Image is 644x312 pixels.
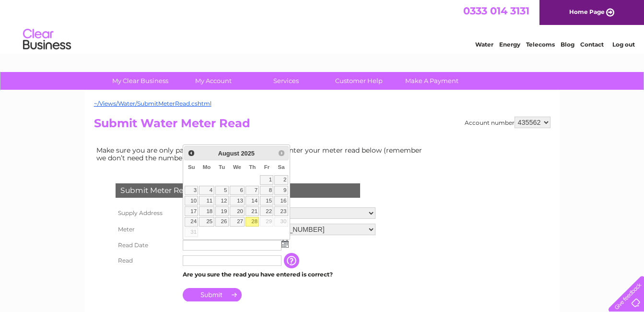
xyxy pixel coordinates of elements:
a: ~/Views/Water/SubmitMeterRead.cshtml [94,100,211,107]
a: 13 [230,196,245,205]
h2: Submit Water Meter Read [94,117,550,135]
td: Are you sure the read you have entered is correct? [180,268,378,281]
a: My Clear Business [101,72,180,90]
a: 6 [230,186,245,195]
a: 0333 014 3131 [463,5,529,17]
span: Wednesday [233,164,241,170]
a: 9 [274,186,288,195]
a: 20 [230,206,245,216]
span: Prev [187,149,195,157]
a: 1 [260,175,273,185]
th: Read Date [113,238,180,253]
div: Submit Meter Read [116,183,360,198]
a: 24 [185,217,198,227]
a: Log out [612,41,635,48]
a: 16 [274,196,288,205]
a: 5 [215,186,229,195]
span: Friday [264,164,270,170]
a: 12 [215,196,229,205]
a: 22 [260,206,273,216]
a: 25 [199,217,214,227]
a: 14 [246,196,259,205]
span: Saturday [278,164,285,170]
a: 26 [215,217,229,227]
a: 17 [185,206,198,216]
a: Telecoms [526,41,555,48]
span: Thursday [249,164,256,170]
img: ... [281,240,289,248]
th: Supply Address [113,205,180,221]
span: Monday [203,164,211,170]
a: 15 [260,196,273,205]
a: 21 [246,206,259,216]
th: Meter [113,221,180,238]
span: Sunday [188,164,195,170]
a: 2 [274,175,288,185]
a: Contact [580,41,604,48]
a: 8 [260,186,273,195]
a: 10 [185,196,198,205]
a: Services [246,72,326,90]
img: logo.png [23,25,71,54]
a: Prev [186,147,197,158]
th: Read [113,253,180,268]
td: Make sure you are only paying for what you use. Simply enter your meter read below (remember we d... [94,144,430,164]
a: 28 [246,217,259,227]
input: Information [284,253,301,268]
a: 23 [274,206,288,216]
a: Customer Help [319,72,398,90]
span: August [218,150,239,157]
a: 3 [185,186,198,195]
a: My Account [174,72,253,90]
input: Submit [183,288,242,301]
a: Make A Payment [392,72,471,90]
a: 18 [199,206,214,216]
span: Tuesday [219,164,225,170]
a: 27 [230,217,245,227]
a: Energy [499,41,520,48]
a: Blog [561,41,574,48]
span: 2025 [241,150,254,157]
a: 7 [246,186,259,195]
a: Water [475,41,493,48]
div: Clear Business is a trading name of Verastar Limited (registered in [GEOGRAPHIC_DATA] No. 3667643... [96,5,549,47]
div: Account number [465,117,550,128]
a: 11 [199,196,214,205]
a: 4 [199,186,214,195]
a: 19 [215,206,229,216]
